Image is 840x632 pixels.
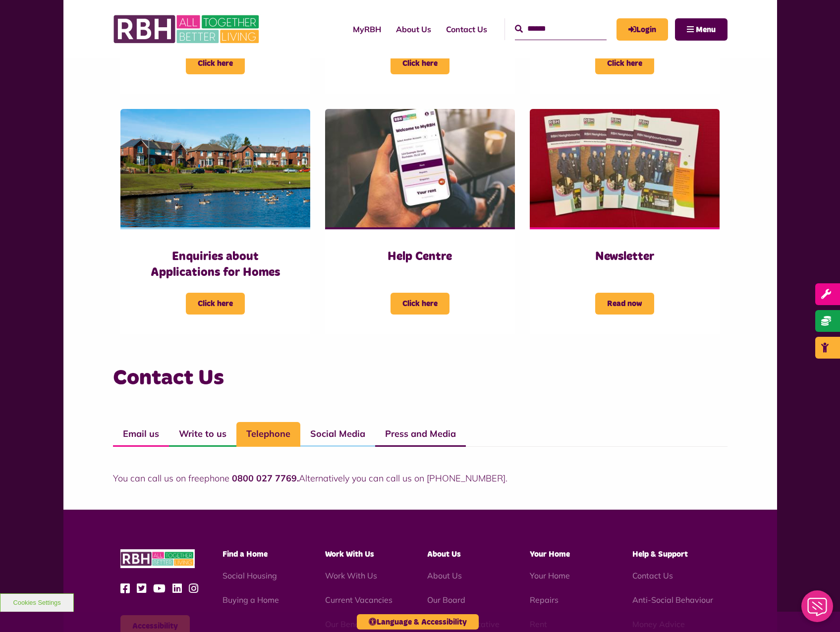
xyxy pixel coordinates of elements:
[120,109,310,228] img: Dewhirst Rd 03
[632,571,673,580] a: Contact Us
[300,422,375,447] a: Social Media
[113,422,169,447] a: Email us
[325,595,392,605] a: Current Vacancies
[223,550,268,558] span: Find a Home
[427,550,461,558] span: About Us
[325,109,515,334] a: Help Centre Click here
[530,109,720,228] img: RBH Newsletter Copies
[696,26,716,34] span: Menu
[236,422,300,447] a: Telephone
[530,595,559,605] a: Repairs
[186,53,245,74] span: Click here
[325,571,377,580] a: Work With Us
[550,249,700,264] h3: Newsletter
[345,249,495,264] h3: Help Centre
[357,614,479,630] button: Language & Accessibility
[530,571,570,580] a: Your Home
[120,109,310,334] a: Enquiries about Applications for Homes Click here
[439,16,495,43] a: Contact Us
[391,53,449,74] span: Click here
[169,422,236,447] a: Write to us
[389,16,439,43] a: About Us
[140,249,290,280] h3: Enquiries about Applications for Homes
[616,18,668,41] a: MyRBH
[632,550,688,558] span: Help & Support
[515,18,607,40] input: Search
[232,473,299,484] strong: 0800 027 7769.
[632,595,713,605] a: Anti-Social Behaviour
[113,10,262,49] img: RBH
[345,16,389,43] a: MyRBH
[595,293,654,315] span: Read now
[223,571,277,580] a: Social Housing - open in a new tab
[795,587,840,632] iframe: Netcall Web Assistant for live chat
[427,595,465,605] a: Our Board
[113,364,728,392] h3: Contact Us
[675,18,728,41] button: Navigation
[530,109,720,334] a: Newsletter Read now
[391,293,449,315] span: Click here
[427,571,462,580] a: About Us
[595,53,654,74] span: Click here
[120,549,195,569] img: RBH
[530,550,570,558] span: Your Home
[375,422,466,447] a: Press and Media
[186,293,245,315] span: Click here
[223,595,279,605] a: Buying a Home
[325,550,374,558] span: Work With Us
[325,109,515,228] img: Myrbh Man Wth Mobile Correct
[113,472,728,485] p: You can call us on freephone Alternatively you can call us on [PHONE_NUMBER].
